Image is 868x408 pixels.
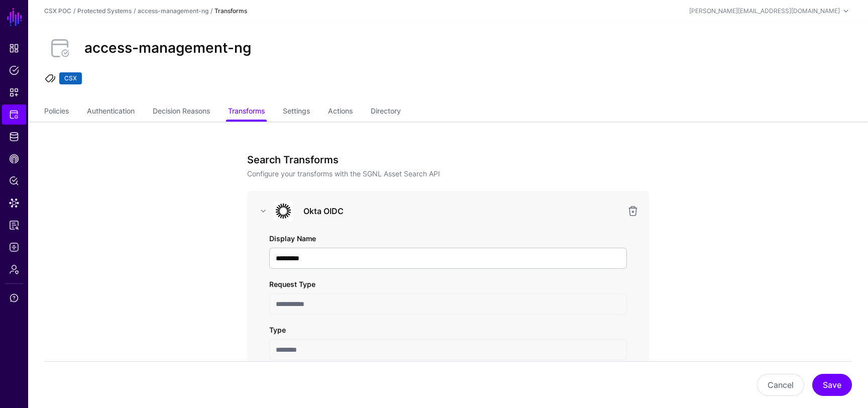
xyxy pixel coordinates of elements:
[269,233,316,244] label: Display Name
[9,264,19,274] span: Admin
[132,7,138,16] div: /
[247,154,649,166] h3: Search Transforms
[228,103,265,122] a: Transforms
[269,279,315,289] label: Request Type
[2,215,26,235] a: Reports
[6,6,23,28] a: SGNL
[208,7,214,16] div: /
[2,171,26,191] a: Policy Lens
[2,237,26,257] a: Logs
[9,293,19,303] span: Support
[2,38,26,58] a: Dashboard
[328,103,353,122] a: Actions
[2,193,26,213] a: Data Lens
[9,220,19,230] span: Reports
[247,168,649,179] p: Configure your transforms with the SGNL Asset Search API
[2,259,26,279] a: Admin
[153,103,210,122] a: Decision Reasons
[283,103,310,122] a: Settings
[812,374,852,396] button: Save
[269,325,286,335] label: Type
[77,7,132,15] a: Protected Systems
[9,154,19,164] span: CAEP Hub
[689,7,840,16] div: [PERSON_NAME][EMAIL_ADDRESS][DOMAIN_NAME]
[9,43,19,53] span: Dashboard
[2,82,26,103] a: Snippets
[87,103,135,122] a: Authentication
[44,103,69,122] a: Policies
[59,72,82,84] span: CSX
[71,7,77,16] div: /
[371,103,401,122] a: Directory
[44,7,71,15] a: CSX POC
[9,65,19,75] span: Policies
[2,149,26,169] a: CAEP Hub
[9,132,19,142] span: Identity Data Fabric
[2,60,26,80] a: Policies
[2,105,26,125] a: Protected Systems
[2,127,26,147] a: Identity Data Fabric
[214,7,247,15] strong: Transforms
[9,176,19,186] span: Policy Lens
[84,40,251,57] h2: access-management-ng
[9,110,19,120] span: Protected Systems
[138,7,208,15] a: access-management-ng
[9,87,19,97] span: Snippets
[757,374,804,396] button: Cancel
[273,201,293,221] img: svg+xml;base64,PHN2ZyB3aWR0aD0iNjQiIGhlaWdodD0iNjQiIHZpZXdCb3g9IjAgMCA2NCA2NCIgZmlsbD0ibm9uZSIgeG...
[9,198,19,208] span: Data Lens
[9,242,19,252] span: Logs
[303,205,621,217] h3: Okta OIDC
